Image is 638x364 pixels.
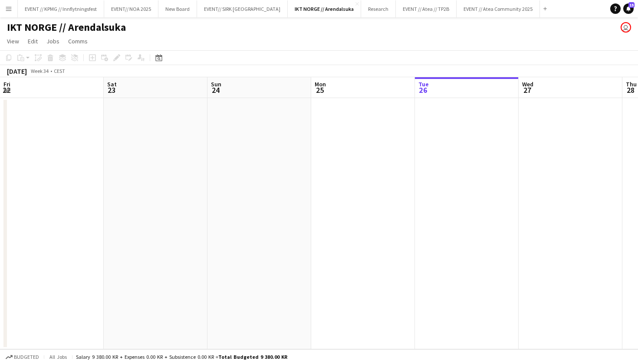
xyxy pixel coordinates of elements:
span: 25 [313,85,326,95]
span: 23 [106,85,117,95]
a: 15 [623,3,634,14]
button: Research [361,0,396,17]
span: Jobs [46,37,59,45]
app-user-avatar: Ylva Barane [621,22,631,33]
a: Edit [24,36,41,47]
span: Fri [3,80,10,88]
span: Sat [107,80,117,88]
span: 24 [210,85,221,95]
h1: IKT NORGE // Arendalsuka [7,21,126,34]
a: Jobs [43,36,63,47]
button: IKT NORGE // Arendalsuka [288,0,361,17]
div: CEST [54,68,65,74]
span: 15 [628,2,635,8]
span: Tue [418,80,429,88]
span: All jobs [48,354,69,360]
span: 28 [625,85,637,95]
button: EVENT// NOA 2025 [104,0,158,17]
span: 22 [2,85,10,95]
button: EVENT // Atea Community 2025 [457,0,540,17]
button: EVENT // Atea // TP2B [396,0,457,17]
span: Wed [522,80,533,88]
span: View [7,37,19,45]
span: Edit [28,37,38,45]
button: EVENT // KPMG // Innflytningsfest [18,0,104,17]
span: Total Budgeted 9 380.00 KR [218,354,287,360]
a: View [3,36,23,47]
span: Mon [315,80,326,88]
span: 27 [521,85,533,95]
span: Comms [68,37,88,45]
div: Salary 9 380.00 KR + Expenses 0.00 KR + Subsistence 0.00 KR = [76,354,287,360]
span: 26 [417,85,429,95]
button: Budgeted [4,352,40,362]
button: EVENT// SIRK [GEOGRAPHIC_DATA] [197,0,288,17]
span: Budgeted [14,354,39,360]
a: Comms [65,36,91,47]
div: [DATE] [7,67,27,75]
span: Sun [211,80,221,88]
span: Thu [626,80,637,88]
button: New Board [158,0,197,17]
span: Week 34 [29,68,50,74]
